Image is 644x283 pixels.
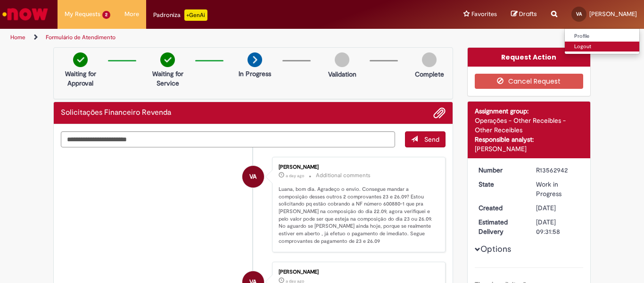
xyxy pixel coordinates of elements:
[576,11,582,17] span: VA
[124,9,139,19] span: More
[248,52,262,67] img: arrow-next.png
[73,52,88,67] img: check-circle-green.png
[475,135,584,144] div: Responsible analyst:
[536,165,580,175] div: R13562942
[415,69,444,79] p: Complete
[405,131,446,147] button: Send
[286,173,304,179] time: 30/09/2025 11:06:11
[10,34,25,41] a: Home
[475,116,584,135] div: Operações - Other Receibles - Other Receibles
[471,9,497,19] span: Favorites
[184,9,207,21] p: +GenAi
[61,109,171,117] h2: Solicitações Financeiro Revenda Ticket history
[536,204,556,212] span: [DATE]
[279,186,436,245] p: Luana, bom dia. Agradeço o envio. Consegue mandar a composição desses outros 2 comprovantes 23 e ...
[153,9,207,21] div: Padroniza
[424,135,439,144] span: Send
[335,52,349,67] img: img-circle-grey.png
[286,173,304,179] span: a day ago
[160,52,175,67] img: check-circle-green.png
[242,166,264,188] div: VIRNA ATIE
[468,48,591,67] div: Request Action
[475,74,584,89] button: Cancel Request
[316,172,371,180] small: Additional comments
[145,69,190,88] p: Waiting for Service
[58,69,103,88] p: Waiting for Approval
[511,10,537,19] a: Drafts
[1,5,50,24] img: ServiceNow
[61,131,395,147] textarea: Type your message here...
[102,11,110,19] span: 2
[519,9,537,18] span: Drafts
[471,165,529,175] dt: Number
[328,69,356,79] p: Validation
[433,107,446,119] button: Add attachments
[475,106,584,116] div: Assignment group:
[536,203,580,213] div: 24/09/2025 13:07:27
[471,217,529,236] dt: Estimated Delivery
[239,69,271,78] p: In Progress
[422,52,437,67] img: img-circle-grey.png
[565,31,639,42] a: Profile
[589,10,637,18] span: [PERSON_NAME]
[7,29,422,46] ul: Page breadcrumbs
[65,9,100,19] span: My Requests
[279,269,436,275] div: [PERSON_NAME]
[249,165,256,188] span: VA
[536,217,580,236] div: [DATE] 09:31:58
[471,203,529,213] dt: Created
[536,180,580,198] div: Work in Progress
[475,144,584,154] div: [PERSON_NAME]
[565,42,639,52] a: Logout
[536,204,556,212] time: 24/09/2025 13:07:27
[279,164,436,170] div: [PERSON_NAME]
[471,180,529,189] dt: State
[46,34,116,41] a: Formulário de Atendimento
